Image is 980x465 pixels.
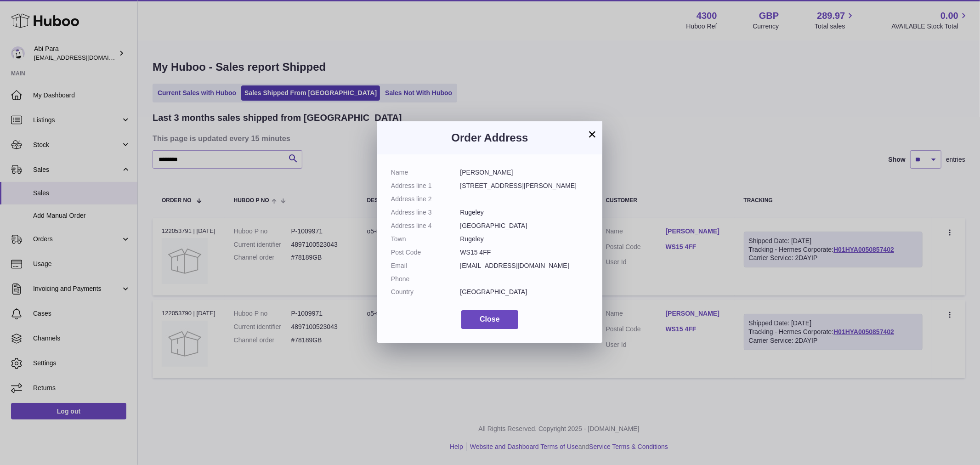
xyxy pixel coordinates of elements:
[460,235,589,244] dd: Rugeley
[391,221,460,230] dt: Address line 4
[587,129,598,140] button: ×
[391,195,460,204] dt: Address line 2
[460,221,589,230] dd: [GEOGRAPHIC_DATA]
[480,315,500,323] span: Close
[460,248,589,257] dd: WS15 4FF
[391,248,460,257] dt: Post Code
[460,181,589,190] dd: [STREET_ADDRESS][PERSON_NAME]
[460,168,589,177] dd: [PERSON_NAME]
[391,130,589,145] h3: Order Address
[461,310,518,329] button: Close
[391,208,460,217] dt: Address line 3
[391,261,460,270] dt: Email
[460,208,589,217] dd: Rugeley
[391,168,460,177] dt: Name
[460,288,589,296] dd: [GEOGRAPHIC_DATA]
[391,275,460,284] dt: Phone
[391,181,460,190] dt: Address line 1
[391,235,460,244] dt: Town
[391,288,460,296] dt: Country
[460,261,589,270] dd: [EMAIL_ADDRESS][DOMAIN_NAME]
